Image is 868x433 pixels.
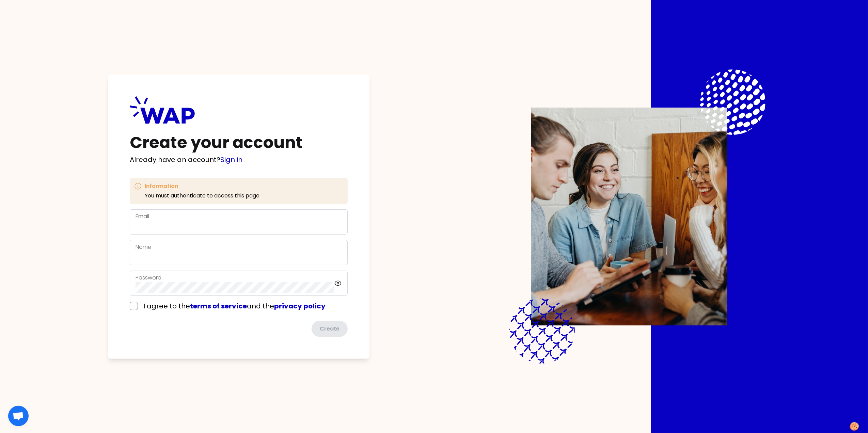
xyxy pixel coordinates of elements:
[136,274,161,282] label: Password
[312,321,348,337] button: Create
[190,301,247,311] a: terms of service
[130,155,348,164] p: Already have an account?
[220,155,242,164] a: Sign in
[143,301,326,311] span: I agree to the and the
[136,212,149,220] label: Email
[145,182,259,190] h3: Information
[274,301,326,311] a: privacy policy
[145,192,259,200] p: You must authenticate to access this page
[531,108,727,325] img: Description
[130,134,348,151] h1: Create your account
[8,406,29,426] div: Open chat
[136,243,151,251] label: Name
